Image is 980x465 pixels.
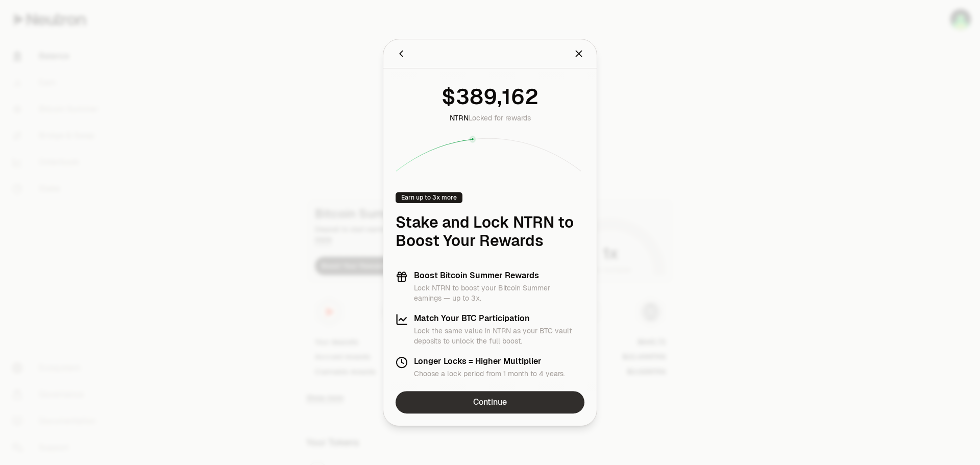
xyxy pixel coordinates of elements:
[414,369,565,379] p: Choose a lock period from 1 month to 4 years.
[450,113,469,123] span: NTRN
[414,326,584,346] p: Lock the same value in NTRN as your BTC vault deposits to unlock the full boost.
[396,46,407,61] button: Back
[396,213,584,250] h1: Stake and Lock NTRN to Boost Your Rewards
[450,113,531,123] div: Locked for rewards
[414,271,584,281] h3: Boost Bitcoin Summer Rewards
[414,283,584,303] p: Lock NTRN to boost your Bitcoin Summer earnings — up to 3x.
[414,356,565,366] h3: Longer Locks = Higher Multiplier
[573,46,584,61] button: Close
[396,192,462,203] div: Earn up to 3x more
[414,313,584,324] h3: Match Your BTC Participation
[396,391,584,413] a: Continue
